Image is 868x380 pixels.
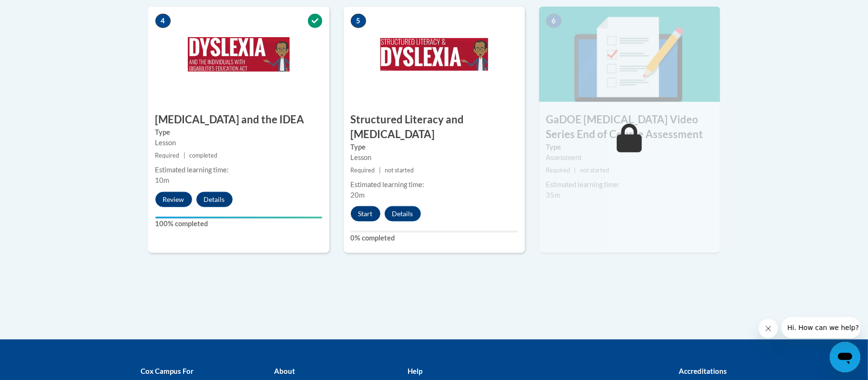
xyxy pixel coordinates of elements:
span: | [379,167,381,174]
b: About [274,367,295,375]
b: Help [408,367,422,375]
b: Accreditations [679,367,727,375]
b: Cox Campus For [141,367,194,375]
span: | [574,167,576,174]
div: Estimated learning time: [546,180,713,190]
span: 4 [155,14,171,28]
div: Assessment [546,152,713,163]
div: Your progress [155,217,322,219]
button: Start [351,206,380,221]
label: Type [546,142,713,152]
iframe: Button to launch messaging window [830,342,860,372]
div: Estimated learning time: [351,180,518,190]
label: Type [351,142,518,152]
div: Lesson [155,138,322,148]
span: completed [189,152,217,159]
img: Course Image [148,7,329,102]
iframe: Message from company [782,317,860,338]
label: Type [155,127,322,138]
span: 35m [546,191,561,199]
h3: GaDOE [MEDICAL_DATA] Video Series End of Course Assessment [539,112,720,142]
span: 5 [351,14,366,28]
button: Details [196,192,233,207]
span: Required [351,167,375,174]
img: Course Image [539,7,720,102]
button: Review [155,192,192,207]
label: 0% completed [351,233,518,243]
iframe: Close message [759,319,778,338]
span: not started [580,167,609,174]
span: Required [546,167,571,174]
div: Lesson [351,152,518,163]
span: 6 [546,14,562,28]
span: not started [385,167,414,174]
img: Course Image [344,7,525,102]
span: 20m [351,191,365,199]
h3: Structured Literacy and [MEDICAL_DATA] [344,112,525,142]
span: Required [155,152,180,159]
h3: [MEDICAL_DATA] and the IDEA [148,112,329,127]
button: Details [385,206,421,221]
span: 10m [155,176,170,184]
span: | [184,152,185,159]
div: Estimated learning time: [155,165,322,175]
label: 100% completed [155,219,322,229]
